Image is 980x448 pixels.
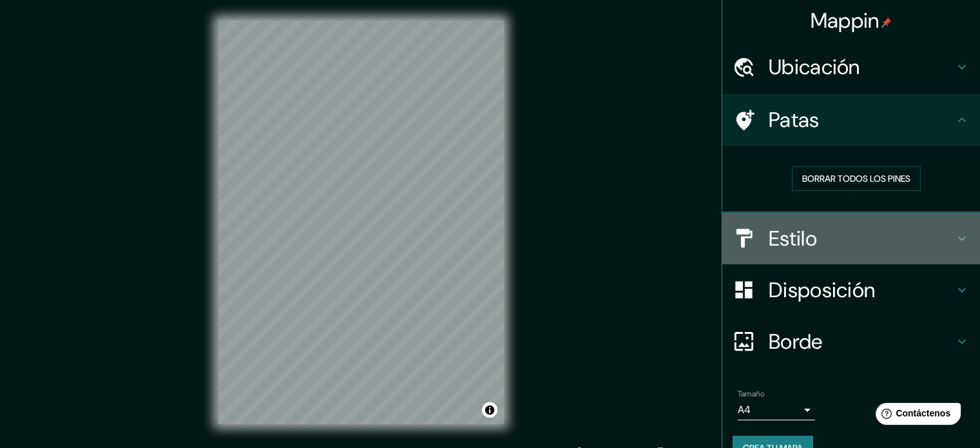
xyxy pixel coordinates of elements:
[482,402,497,418] button: Activar o desactivar atribución
[722,94,980,146] div: Patas
[769,225,817,252] font: Estilo
[218,21,504,424] canvas: Mapa
[769,54,860,81] font: Ubicación
[738,403,751,416] font: A4
[722,264,980,316] div: Disposición
[769,106,820,133] font: Patas
[881,17,892,28] img: pin-icon.png
[722,213,980,264] div: Estilo
[769,328,823,355] font: Borde
[792,166,921,191] button: Borrar todos los pines
[722,41,980,93] div: Ubicación
[802,173,910,184] font: Borrar todos los pines
[722,316,980,367] div: Borde
[738,389,764,399] font: Tamaño
[811,7,879,34] font: Mappin
[769,277,875,304] font: Disposición
[865,398,966,434] iframe: Lanzador de widgets de ayuda
[738,400,815,420] div: A4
